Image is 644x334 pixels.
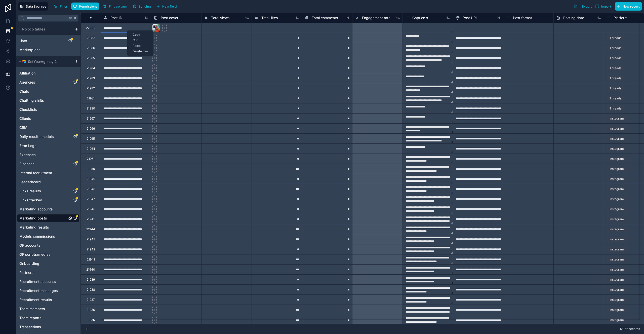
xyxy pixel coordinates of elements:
div: Instagram [610,257,624,262]
span: Clients [19,116,31,121]
button: Filter [52,3,69,10]
a: New record [613,2,642,11]
a: Affiliation [19,71,67,76]
a: Recruitment results [19,297,67,302]
a: Onboarding [19,261,67,266]
span: Marketing accounts [19,207,53,212]
span: Find column [109,5,127,8]
span: Partners [19,270,33,275]
div: 21940 [86,268,95,272]
div: Threads [610,56,621,60]
div: 21984 [87,66,95,70]
a: Marketing results [19,225,67,230]
span: Daily results models [19,134,54,139]
a: OF scripts/medias [19,252,67,257]
span: Leaderboard [19,179,41,184]
div: Checklists [17,105,79,114]
a: OF accounts [19,243,67,248]
div: Delete row [128,49,153,54]
div: 21935 [87,318,95,322]
div: Onboarding [17,259,79,268]
span: Syncing [139,5,151,8]
div: Threads [610,96,621,101]
div: CRM [17,124,79,132]
button: New field [154,3,178,10]
div: Instagram [610,298,624,302]
div: OF accounts [17,241,79,249]
div: Transactions [17,323,79,331]
span: Caption.s [412,15,428,20]
span: Export [582,5,592,8]
a: Marketplace [19,47,62,52]
span: Engagement rate [362,15,390,20]
span: Post URL [463,15,478,20]
span: Onboarding [19,261,39,266]
div: 21951 [87,157,95,161]
button: Export [572,2,593,11]
span: Links results [19,189,41,194]
div: 21949 [87,177,95,181]
div: Instagram [610,308,624,312]
div: 21936 [87,308,95,312]
div: # [85,16,97,20]
span: Team members [19,306,45,311]
button: Airtable LogoSetYourAgency 2 [17,58,72,65]
a: Error Logs [19,143,67,148]
div: Agencies [17,78,79,86]
span: CRM [19,125,27,130]
span: New record [623,5,640,8]
div: Links results [17,187,79,195]
div: 21938 [87,288,95,292]
a: Team members [19,306,67,311]
a: Partners [19,270,67,275]
span: Total views [211,15,229,20]
div: Affiliation [17,69,79,77]
a: Leaderboard [19,179,67,184]
div: 21981 [87,96,95,100]
div: Instagram [610,318,624,322]
div: 22002 [86,26,95,30]
a: Syncing [131,3,154,10]
a: Transactions [19,324,67,329]
a: Recruitment accounts [19,279,67,284]
button: Noloco tables [17,26,72,33]
div: Expenses [17,151,79,159]
div: Marketing accounts [17,205,79,213]
div: 21950 [87,167,95,171]
div: Team members [17,305,79,313]
a: Clients [19,116,67,121]
div: Instagram [610,177,624,181]
div: 21946 [87,207,95,211]
a: Checklists [19,107,67,112]
div: Threads [610,36,621,40]
div: Instagram [610,267,624,272]
div: Threads [610,46,621,50]
span: Marketing results [19,225,49,230]
button: Find column [101,3,129,10]
div: Threads [610,86,621,91]
span: SetYourAgency 2 [28,59,57,64]
div: Threads [610,66,621,70]
a: Finances [19,161,67,166]
div: Marketing posts [17,214,79,222]
div: Instagram [610,207,624,211]
div: Instagram [610,157,624,161]
div: Recruitment messages [17,287,79,295]
span: Marketing posts [19,216,47,221]
div: 21941 [87,257,95,262]
div: Marketing results [17,223,79,231]
span: OF accounts [19,243,41,248]
div: Paste [128,43,153,49]
div: Partners [17,269,79,277]
div: 21966 [87,127,95,131]
div: 21967 [87,117,95,121]
div: Instagram [610,247,624,252]
span: Permissions [79,5,97,8]
span: Recruitment accounts [19,279,56,284]
span: Filter [60,5,68,8]
a: Internal recruitment [19,170,67,175]
div: 21985 [87,56,95,60]
div: Leaderboard [17,178,79,186]
span: Import [601,5,611,8]
span: User [19,38,27,43]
